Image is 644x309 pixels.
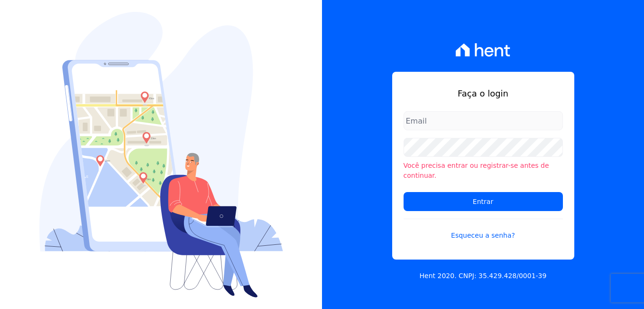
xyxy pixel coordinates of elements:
input: Email [404,111,563,130]
input: Entrar [404,192,563,211]
li: Você precisa entrar ou registrar-se antes de continuar. [404,161,563,181]
a: Esqueceu a senha? [404,219,563,241]
img: Login [39,12,283,298]
h1: Faça o login [404,87,563,100]
p: Hent 2020. CNPJ: 35.429.428/0001-39 [420,271,547,281]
